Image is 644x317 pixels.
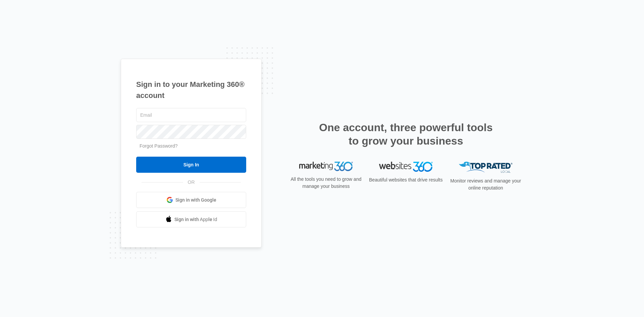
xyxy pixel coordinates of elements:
[136,211,246,227] a: Sign in with Apple Id
[136,108,246,122] input: Email
[140,143,178,149] a: Forgot Password?
[136,157,246,173] input: Sign In
[288,176,364,190] p: All the tools you need to grow and manage your business
[174,216,217,223] span: Sign in with Apple Id
[136,192,246,208] a: Sign in with Google
[368,176,443,183] p: Beautiful websites that drive results
[317,121,495,148] h2: One account, three powerful tools to grow your business
[175,197,216,204] span: Sign in with Google
[136,79,246,101] h1: Sign in to your Marketing 360® account
[448,177,523,192] p: Monitor reviews and manage your online reputation
[299,162,353,171] img: Marketing 360
[379,162,433,171] img: Websites 360
[459,162,513,173] img: Top Rated Local
[183,179,200,186] span: OR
